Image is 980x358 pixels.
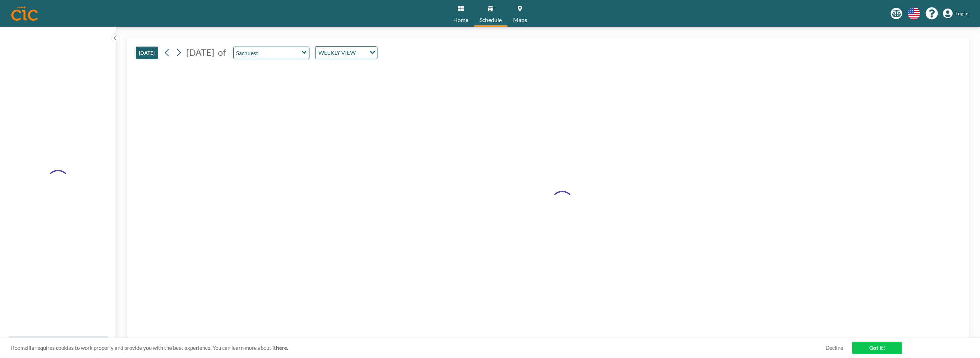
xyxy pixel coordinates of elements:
a: here. [276,344,288,351]
input: Sachuest [234,47,302,59]
a: Decline [825,344,843,351]
span: Home [453,17,468,23]
span: Roomzilla requires cookies to work properly and provide you with the best experience. You can lea... [11,344,825,351]
span: WEEKLY VIEW [317,48,357,57]
a: Log in [943,9,969,18]
span: Schedule [480,17,502,23]
img: organization-logo [11,6,38,21]
span: Maps [513,17,527,23]
button: [DATE] [136,47,158,59]
span: [DATE] [186,47,214,58]
a: Got it! [852,342,902,354]
input: Search for option [358,48,365,57]
span: Log in [955,10,969,17]
span: of [218,47,226,58]
button: All resources [9,336,108,349]
div: Search for option [316,47,377,59]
